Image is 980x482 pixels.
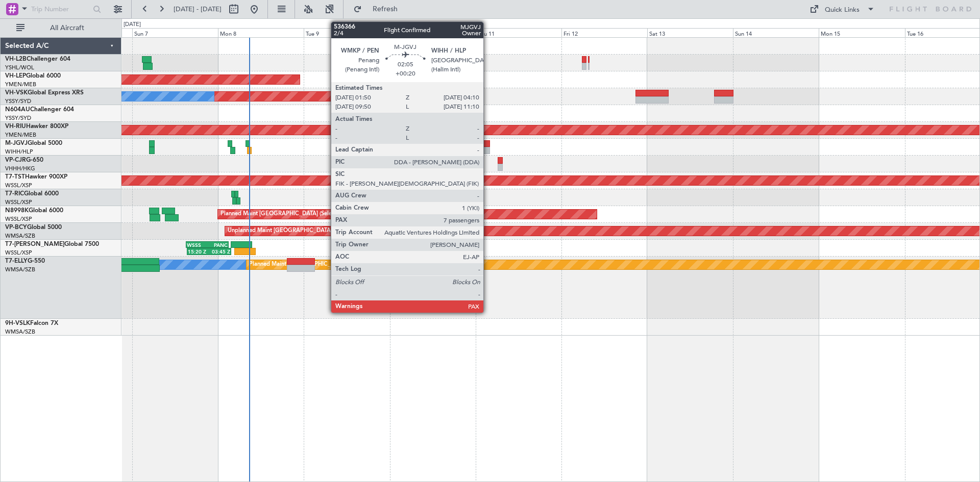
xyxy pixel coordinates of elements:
[5,208,63,214] a: N8998KGlobal 6000
[5,174,25,180] span: T7-TST
[5,258,45,264] a: T7-ELLYG-550
[218,28,304,37] div: Mon 8
[5,174,67,180] a: T7-TSTHawker 900XP
[5,241,64,247] span: T7-[PERSON_NAME]
[5,73,26,79] span: VH-LEP
[209,248,230,255] div: 03:45 Z
[5,140,28,146] span: M-JGVJ
[5,165,35,172] a: VHHH/HKG
[5,182,32,189] a: WSSL/XSP
[5,73,61,79] a: VH-LEPGlobal 6000
[5,266,35,273] a: WMSA/SZB
[5,191,59,197] a: T7-RICGlobal 6000
[5,56,70,62] a: VH-L2BChallenger 604
[825,5,860,15] div: Quick Links
[11,20,111,36] button: All Aircraft
[5,249,32,257] a: WSSL/XSP
[5,157,43,163] a: VP-CJRG-650
[5,258,28,264] span: T7-ELLY
[27,24,108,32] span: All Aircraft
[5,328,35,336] a: WMSA/SZB
[5,224,27,231] span: VP-BCY
[390,28,476,37] div: Wed 10
[5,320,30,326] span: 9H-VSLK
[5,148,33,156] a: WIHH/HLP
[5,107,30,113] span: N604AU
[304,28,389,37] div: Tue 9
[5,157,26,163] span: VP-CJR
[733,28,819,37] div: Sun 14
[5,320,58,326] a: 9H-VSLKFalcon 7X
[462,248,482,255] div: -
[187,242,207,248] div: WSSS
[5,107,74,113] a: N604AUChallenger 604
[31,2,90,17] input: Trip Number
[442,242,462,248] div: KEWR
[5,90,84,96] a: VH-VSKGlobal Express XRS
[5,241,99,247] a: T7-[PERSON_NAME]Global 7500
[804,1,880,17] button: Quick Links
[462,242,482,248] div: OMDW
[364,6,407,13] span: Refresh
[5,232,35,240] a: WMSA/SZB
[220,207,340,222] div: Planned Maint [GEOGRAPHIC_DATA] (Seletar)
[5,191,24,197] span: T7-RIC
[5,90,28,96] span: VH-VSK
[5,208,29,214] span: N8998K
[476,28,561,37] div: Thu 11
[249,257,420,272] div: Planned Maint [GEOGRAPHIC_DATA] ([GEOGRAPHIC_DATA] Intl)
[5,131,36,139] a: YMEN/MEB
[5,198,32,206] a: WSSL/XSP
[5,97,31,105] a: YSSY/SYD
[188,248,209,255] div: 15:20 Z
[132,28,218,37] div: Sun 7
[5,81,36,88] a: YMEN/MEB
[5,114,31,122] a: YSSY/SYD
[5,64,34,71] a: YSHL/WOL
[5,123,26,130] span: VH-RIU
[174,5,222,14] span: [DATE] - [DATE]
[5,224,62,231] a: VP-BCYGlobal 5000
[442,248,462,255] div: -
[5,140,62,146] a: M-JGVJGlobal 5000
[647,28,733,37] div: Sat 13
[5,215,32,223] a: WSSL/XSP
[228,223,473,239] div: Unplanned Maint [GEOGRAPHIC_DATA] (Sultan [PERSON_NAME] [PERSON_NAME] - Subang)
[5,56,27,62] span: VH-L2B
[124,20,141,29] div: [DATE]
[561,28,647,37] div: Fri 12
[207,242,228,248] div: PANC
[349,1,410,17] button: Refresh
[819,28,904,37] div: Mon 15
[5,123,68,130] a: VH-RIUHawker 800XP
